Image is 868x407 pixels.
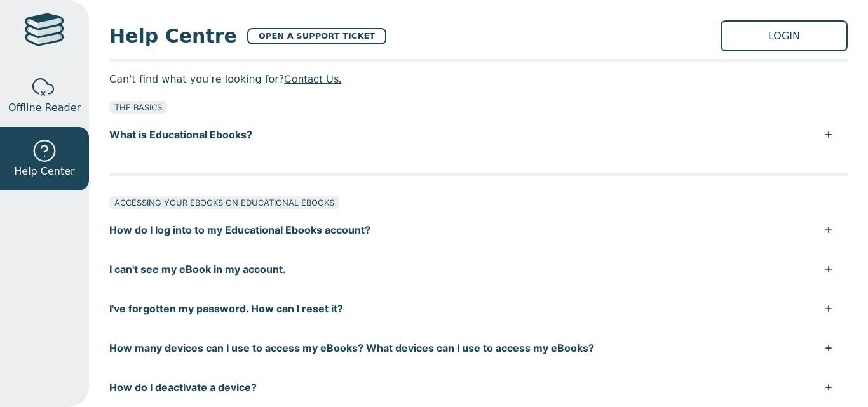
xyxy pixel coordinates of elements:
span: Offline Reader [8,100,81,116]
a: Contact Us. [284,72,341,85]
a: OPEN A SUPPORT TICKET [247,28,386,44]
div: THE BASICS [109,101,167,114]
div: ACCESSING YOUR EBOOKS ON EDUCATIONAL EBOOKS [109,196,339,209]
button: What is Educational Ebooks? [109,115,848,154]
span: Help Centre [109,22,237,50]
button: I've forgotten my password. How can I reset it? [109,289,848,328]
span: Help Center [14,164,74,179]
button: How do I deactivate a device? [109,368,848,407]
p: Can't find what you're looking for? [109,69,848,88]
button: How do I log into to my Educational Ebooks account? [109,210,848,250]
a: LOGIN [721,20,848,51]
button: I can't see my eBook in my account. [109,250,848,289]
button: How many devices can I use to access my eBooks? What devices can I use to access my eBooks? [109,328,848,368]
